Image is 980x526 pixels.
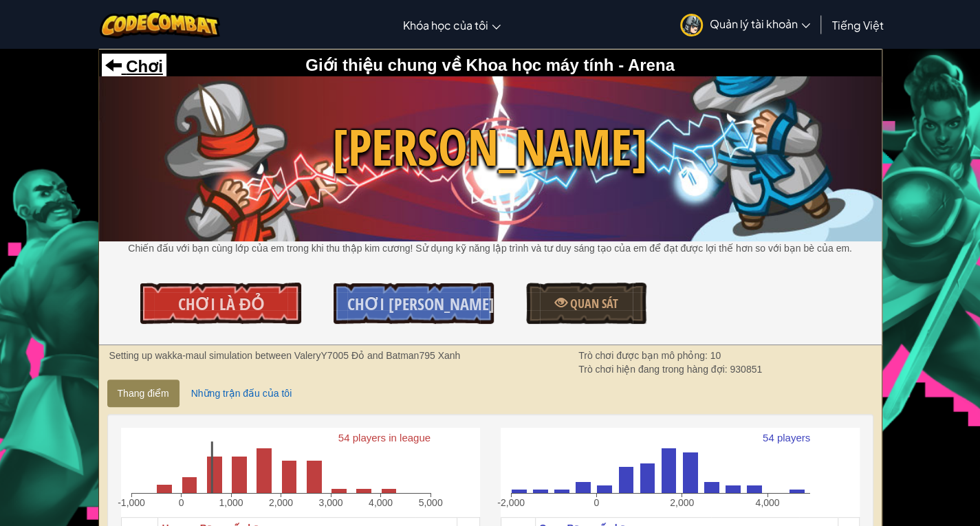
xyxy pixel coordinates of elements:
p: Chiến đấu với bạn cùng lớp của em trong khi thu thập kim cương! Sử dụng kỹ năng lập trình và tư d... [99,241,882,255]
span: Trò chơi được bạn mô phỏng: [578,350,710,361]
text: 0 [178,497,184,508]
text: 54 players in league [338,432,430,443]
text: 2,000 [670,497,694,508]
a: Khóa học của tôi [396,6,508,43]
span: [PERSON_NAME] [99,112,882,183]
a: Chơi [105,57,163,76]
text: -1,000 [118,497,145,508]
text: 54 players [762,432,809,443]
a: Quản lý tài khoản [673,3,817,46]
text: 2,000 [268,497,292,508]
span: 10 [710,350,721,361]
span: Chơi [122,57,163,76]
img: CodeCombat logo [100,10,220,39]
strong: Setting up wakka-maul simulation between ValeryY7005 Đỏ and Batman795 Xanh [109,350,461,361]
span: Chơi [PERSON_NAME] [347,293,494,315]
img: Wakka Maul [99,76,882,241]
text: 1,000 [219,497,243,508]
span: 930851 [730,364,762,375]
text: 5,000 [418,497,442,508]
span: Tiếng Việt [832,18,884,32]
text: 4,000 [755,497,779,508]
text: 0 [594,497,599,508]
text: 3,000 [318,497,342,508]
span: Quan sát [567,295,618,312]
a: Quan sát [526,283,646,324]
a: Thang điểm [107,380,179,407]
a: Tiếng Việt [825,6,891,43]
span: Khóa học của tôi [403,18,488,32]
img: avatar [680,14,703,36]
text: -2,000 [497,497,525,508]
a: Những trận đấu của tôi [181,380,303,407]
span: - Arena [613,56,674,74]
span: Quản lý tài khoản [710,17,810,31]
span: Giới thiệu chung về Khoa học máy tính [305,56,613,74]
span: Chơi là Đỏ [178,293,264,315]
text: 4,000 [368,497,392,508]
span: Trò chơi hiện đang trong hàng đợi: [578,364,730,375]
